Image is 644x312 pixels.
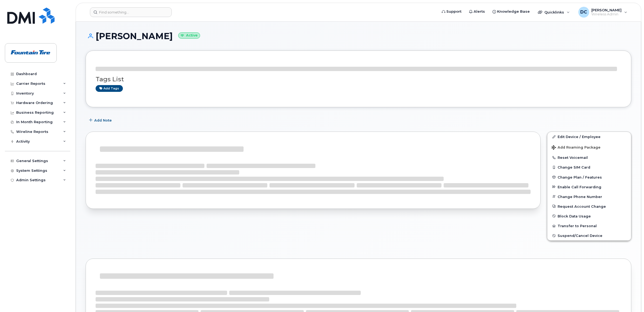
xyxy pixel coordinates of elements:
span: Change Plan / Features [558,175,602,179]
button: Change Plan / Features [547,172,631,182]
span: Enable Call Forwarding [558,185,601,189]
button: Add Note [86,115,116,125]
button: Transfer to Personal [547,221,631,231]
h1: [PERSON_NAME] [86,31,631,41]
button: Change SIM Card [547,162,631,172]
button: Request Account Change [547,202,631,211]
button: Add Roaming Package [547,142,631,153]
button: Reset Voicemail [547,153,631,162]
h3: Tags List [96,76,621,83]
button: Change Phone Number [547,192,631,202]
button: Block Data Usage [547,211,631,221]
small: Active [178,32,200,39]
span: Add Note [94,118,112,123]
span: Add Roaming Package [552,145,601,150]
button: Enable Call Forwarding [547,182,631,192]
button: Suspend/Cancel Device [547,231,631,240]
span: Suspend/Cancel Device [558,234,602,238]
a: Edit Device / Employee [547,132,631,142]
a: Add tags [96,85,123,92]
